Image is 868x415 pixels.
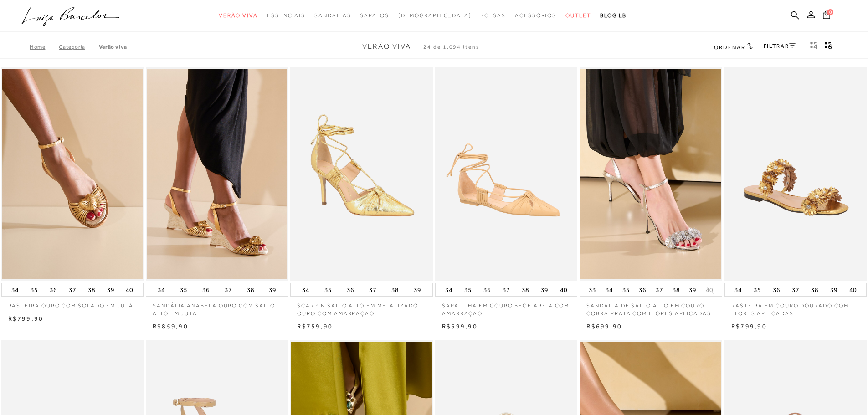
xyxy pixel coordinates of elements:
span: R$799,90 [8,315,44,322]
button: 36 [481,283,493,296]
button: 35 [28,283,41,296]
a: SAPATILHA EM COURO BEGE AREIA COM AMARRAÇÃO [435,297,577,318]
button: 33 [586,283,599,296]
img: SANDÁLIA DE SALTO ALTO EM COURO COBRA PRATA COM FLORES APLICADAS [580,69,721,280]
button: 39 [411,283,424,296]
button: 37 [222,283,235,296]
button: 37 [66,283,79,296]
span: Sapatos [360,12,389,19]
a: Home [30,44,59,50]
a: SANDÁLIA ANABELA OURO COM SALTO ALTO EM JUTA SANDÁLIA ANABELA OURO COM SALTO ALTO EM JUTA [147,69,287,280]
button: 35 [751,283,764,296]
span: Outlet [565,12,591,19]
a: Categoria [59,44,98,50]
span: Bolsas [480,12,506,19]
button: 38 [519,283,532,296]
span: Verão Viva [362,42,411,51]
a: RASTEIRA EM COURO DOURADO COM FLORES APLICADAS RASTEIRA EM COURO DOURADO COM FLORES APLICADAS [725,69,866,280]
button: 38 [389,283,401,296]
button: 39 [104,283,117,296]
button: 36 [770,283,783,296]
button: 36 [47,283,60,296]
a: RASTEIRA OURO COM SOLADO EM JUTÁ [1,297,144,310]
button: Mostrar 4 produtos por linha [807,41,820,53]
button: 0 [820,10,833,22]
img: SAPATILHA EM COURO BEGE AREIA COM AMARRAÇÃO [436,69,576,280]
a: RASTEIRA EM COURO DOURADO COM FLORES APLICADAS [724,297,867,318]
button: 36 [344,283,357,296]
span: R$699,90 [586,323,622,330]
span: R$759,90 [297,323,333,330]
button: 40 [703,286,716,294]
img: SANDÁLIA ANABELA OURO COM SALTO ALTO EM JUTA [147,69,287,280]
span: Essenciais [267,12,305,19]
button: 38 [85,283,98,296]
a: SAPATILHA EM COURO BEGE AREIA COM AMARRAÇÃO SAPATILHA EM COURO BEGE AREIA COM AMARRAÇÃO [436,69,576,280]
span: R$859,90 [153,323,188,330]
span: BLOG LB [600,12,627,19]
span: 24 de 1.094 itens [423,44,480,50]
a: noSubCategoriesText [398,7,472,24]
button: 38 [244,283,257,296]
button: 40 [557,283,570,296]
a: BLOG LB [600,7,627,24]
button: 37 [789,283,802,296]
button: 40 [123,283,136,296]
button: 38 [670,283,683,296]
button: 34 [603,283,616,296]
span: Sandálias [314,12,351,19]
a: Verão Viva [99,44,127,50]
a: SCARPIN SALTO ALTO EM METALIZADO OURO COM AMARRAÇÃO SCARPIN SALTO ALTO EM METALIZADO OURO COM AMA... [291,69,431,280]
button: 37 [653,283,666,296]
button: gridText6Desc [822,41,835,53]
a: RASTEIRA OURO COM SOLADO EM JUTÁ RASTEIRA OURO COM SOLADO EM JUTÁ [2,69,143,280]
a: SANDÁLIA DE SALTO ALTO EM COURO COBRA PRATA COM FLORES APLICADAS [580,297,722,318]
a: noSubCategoriesText [565,7,591,24]
span: Verão Viva [219,12,258,19]
button: 34 [155,283,168,296]
button: 35 [462,283,474,296]
a: noSubCategoriesText [515,7,556,24]
a: SANDÁLIA ANABELA OURO COM SALTO ALTO EM JUTA [146,297,288,318]
span: Ordenar [714,44,745,51]
button: 34 [442,283,455,296]
button: 38 [808,283,821,296]
button: 34 [299,283,312,296]
a: noSubCategoriesText [219,7,258,24]
span: [DEMOGRAPHIC_DATA] [398,12,472,19]
span: Acessórios [515,12,556,19]
button: 34 [9,283,21,296]
button: 39 [266,283,279,296]
a: SCARPIN SALTO ALTO EM METALIZADO OURO COM AMARRAÇÃO [290,297,432,318]
img: SCARPIN SALTO ALTO EM METALIZADO OURO COM AMARRAÇÃO [291,69,431,280]
a: noSubCategoriesText [314,7,351,24]
button: 36 [200,283,212,296]
span: 0 [827,9,833,15]
a: noSubCategoriesText [360,7,389,24]
span: R$799,90 [731,323,767,330]
span: R$599,90 [442,323,478,330]
a: SANDÁLIA DE SALTO ALTO EM COURO COBRA PRATA COM FLORES APLICADAS SANDÁLIA DE SALTO ALTO EM COURO ... [580,69,721,280]
button: 40 [847,283,859,296]
button: 35 [322,283,334,296]
a: noSubCategoriesText [267,7,305,24]
button: 34 [732,283,745,296]
button: 35 [177,283,190,296]
button: 39 [686,283,699,296]
button: 35 [620,283,632,296]
button: 36 [636,283,649,296]
a: FILTRAR [764,43,796,49]
button: 37 [366,283,379,296]
img: RASTEIRA EM COURO DOURADO COM FLORES APLICADAS [725,69,866,280]
button: 37 [500,283,513,296]
img: RASTEIRA OURO COM SOLADO EM JUTÁ [2,69,143,280]
button: 39 [827,283,840,296]
button: 39 [538,283,551,296]
a: noSubCategoriesText [480,7,506,24]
